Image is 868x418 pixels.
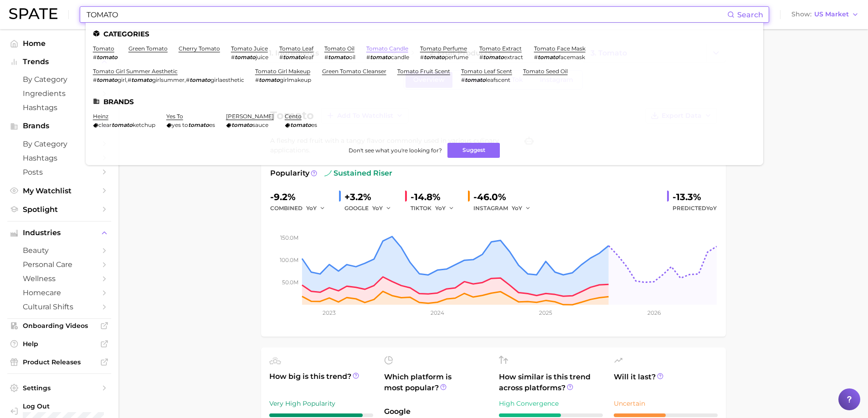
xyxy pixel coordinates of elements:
[7,319,111,332] a: Onboarding Videos
[252,121,268,128] span: sauce
[172,121,188,128] span: yes to
[465,76,486,83] em: tomato
[133,121,155,128] span: ketchup
[93,76,244,83] div: , ,
[534,45,586,52] a: tomato face mask
[737,10,763,19] span: Search
[93,113,108,120] a: heinz
[86,7,727,22] input: Search here for a brand, industry, or ingredient
[512,203,531,214] button: YoY
[789,9,861,20] button: ShowUS Market
[344,203,398,214] div: GOOGLE
[259,76,280,83] em: tomato
[372,203,392,214] button: YoY
[614,413,718,417] div: 5 / 10
[324,54,328,60] span: #
[152,76,185,83] span: girlsummer
[97,54,118,60] em: tomato
[523,68,568,75] a: tomato seed oil
[411,190,461,204] div: -14.8%
[706,205,717,212] span: YoY
[479,45,522,52] a: tomato extract
[411,203,461,214] div: TIKTOK
[384,372,488,402] span: Which platform is most popular?
[93,76,97,83] span: #
[23,288,96,297] span: homecare
[461,68,512,75] a: tomato leaf scent
[23,154,96,162] span: Hashtags
[283,54,304,60] em: tomato
[614,398,718,409] div: Uncertain
[304,54,313,60] span: leaf
[614,372,718,393] span: Will it last?
[128,76,131,83] span: #
[279,45,313,52] a: tomato leaf
[486,76,510,83] span: leafscent
[23,340,96,348] span: Help
[118,76,126,83] span: girl
[479,54,483,60] span: #
[23,384,96,392] span: Settings
[397,68,450,75] a: tomato fruit scent
[23,302,96,311] span: cultural shifts
[7,55,111,69] button: Trends
[424,54,445,60] em: tomato
[344,190,398,204] div: +3.2%
[23,89,96,98] span: Ingredients
[209,121,215,128] span: es
[349,147,442,154] span: Don't see what you're looking for?
[306,203,326,214] button: YoY
[231,54,235,60] span: #
[473,203,537,214] div: INSTAGRAM
[23,39,96,48] span: Home
[255,68,310,75] a: tomato girl makeup
[280,76,311,83] span: girlmakeup
[190,76,211,83] em: tomato
[499,413,603,417] div: 6 / 10
[270,203,332,214] div: combined
[7,151,111,165] a: Hashtags
[499,372,603,393] span: How similar is this trend across platforms?
[23,122,96,130] span: Brands
[512,204,522,212] span: YoY
[7,243,111,257] a: beauty
[23,75,96,84] span: by Category
[7,300,111,314] a: cultural shifts
[7,202,111,217] a: Spotlight
[7,86,111,101] a: Ingredients
[324,170,332,177] img: sustained riser
[112,121,133,128] em: tomato
[814,12,849,17] span: US Market
[93,98,756,106] li: Brands
[559,54,585,60] span: facemask
[23,402,116,410] span: Log Out
[186,76,190,83] span: #
[306,204,317,212] span: YoY
[366,45,408,52] a: tomato candle
[270,190,332,204] div: -9.2%
[538,54,559,60] em: tomato
[269,398,373,409] div: Very High Popularity
[349,54,355,60] span: oil
[311,121,317,128] span: es
[791,12,812,17] span: Show
[322,68,386,75] a: green tomato cleanser
[93,45,114,52] a: tomato
[23,140,96,148] span: by Category
[23,260,96,269] span: personal care
[7,272,111,286] a: wellness
[534,54,538,60] span: #
[7,286,111,300] a: homecare
[483,54,504,60] em: tomato
[7,355,111,369] a: Product Releases
[131,76,152,83] em: tomato
[23,274,96,283] span: wellness
[285,113,302,120] a: cento
[255,76,259,83] span: #
[370,54,391,60] em: tomato
[420,54,424,60] span: #
[323,309,336,316] tspan: 2023
[431,309,444,316] tspan: 2024
[324,45,354,52] a: tomato oil
[23,229,96,237] span: Industries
